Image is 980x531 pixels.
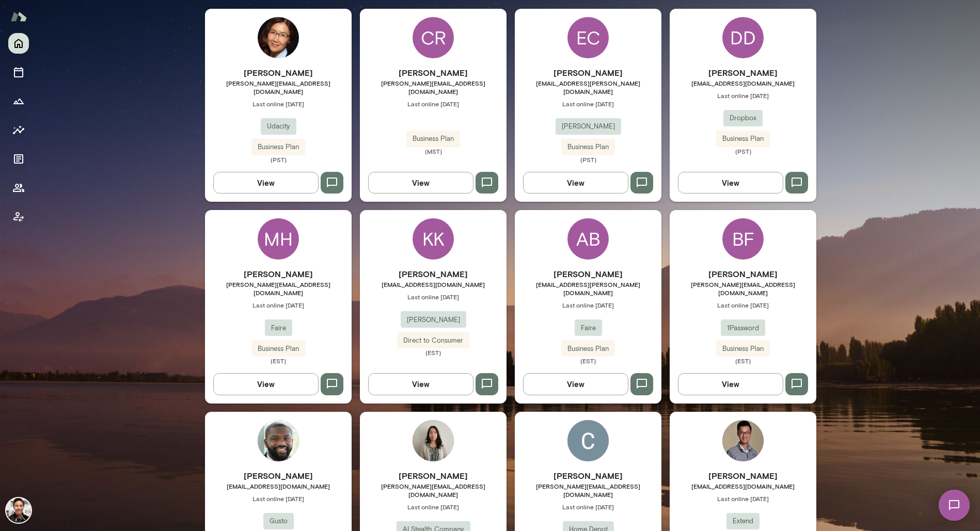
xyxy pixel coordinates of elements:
span: [PERSON_NAME][EMAIL_ADDRESS][DOMAIN_NAME] [360,79,507,95]
span: Last online [DATE] [670,301,816,309]
span: (PST) [515,155,661,164]
button: Insights [8,120,29,140]
button: Documents [8,149,29,169]
span: Last online [DATE] [515,301,661,309]
h6: [PERSON_NAME] [670,67,816,79]
span: (EST) [515,357,661,365]
img: Mento [10,7,27,26]
span: [PERSON_NAME] [556,121,621,132]
span: (PST) [205,155,352,164]
div: CR [413,17,454,58]
button: View [213,373,319,395]
h6: [PERSON_NAME] [515,470,661,482]
h6: [PERSON_NAME] [360,67,507,79]
button: View [368,373,473,395]
span: (EST) [360,348,507,357]
span: [PERSON_NAME] [401,315,466,325]
span: Business Plan [561,142,615,152]
span: Last online [DATE] [360,100,507,108]
img: Janet Tam [413,420,454,461]
img: Chun Yung [722,420,764,461]
span: Last online [DATE] [360,293,507,301]
img: Chiedu Areh [258,420,299,461]
span: Business Plan [251,344,305,354]
div: KK [413,218,454,260]
button: View [523,373,628,395]
button: Sessions [8,62,29,83]
span: (MST) [360,147,507,155]
button: Home [8,33,29,54]
div: DD [722,17,764,58]
button: View [523,172,628,194]
span: Business Plan [561,344,615,354]
span: [EMAIL_ADDRESS][DOMAIN_NAME] [205,482,352,490]
div: AB [567,218,609,260]
button: Members [8,178,29,198]
span: [PERSON_NAME][EMAIL_ADDRESS][DOMAIN_NAME] [205,280,352,297]
h6: [PERSON_NAME] [360,268,507,280]
span: Last online [DATE] [205,494,352,503]
button: View [213,172,319,194]
img: Albert Villarde [6,498,31,523]
span: [EMAIL_ADDRESS][DOMAIN_NAME] [670,79,816,87]
span: Last online [DATE] [515,100,661,108]
button: View [678,373,783,395]
button: View [678,172,783,194]
span: Direct to Consumer [397,335,469,346]
h6: [PERSON_NAME] [515,67,661,79]
span: (EST) [205,357,352,365]
img: Vicky Xiao [258,17,299,58]
span: [EMAIL_ADDRESS][PERSON_NAME][DOMAIN_NAME] [515,280,661,297]
button: Growth Plan [8,91,29,111]
span: [PERSON_NAME][EMAIL_ADDRESS][DOMAIN_NAME] [515,482,661,498]
span: Last online [DATE] [360,503,507,511]
span: (EST) [670,357,816,365]
span: Extend [726,516,760,526]
span: Business Plan [716,344,770,354]
span: Last online [DATE] [670,91,816,100]
span: Udacity [261,121,296,132]
span: Faire [575,323,602,333]
span: 1Password [721,323,765,333]
h6: [PERSON_NAME] [515,268,661,280]
h6: [PERSON_NAME] [205,268,352,280]
div: MH [258,218,299,260]
h6: [PERSON_NAME] [360,470,507,482]
h6: [PERSON_NAME] [670,268,816,280]
span: Gusto [263,516,294,526]
span: [EMAIL_ADDRESS][DOMAIN_NAME] [670,482,816,490]
span: [PERSON_NAME][EMAIL_ADDRESS][DOMAIN_NAME] [670,280,816,297]
span: [EMAIL_ADDRESS][PERSON_NAME][DOMAIN_NAME] [515,79,661,95]
div: EC [567,17,609,58]
span: [PERSON_NAME][EMAIL_ADDRESS][DOMAIN_NAME] [205,79,352,95]
div: BF [722,218,764,260]
span: Business Plan [406,134,460,144]
h6: [PERSON_NAME] [205,67,352,79]
span: Last online [DATE] [205,301,352,309]
span: Last online [DATE] [670,494,816,503]
span: Last online [DATE] [205,100,352,108]
button: Client app [8,206,29,227]
img: Cecil Payne [567,420,609,461]
span: Business Plan [716,134,770,144]
span: Last online [DATE] [515,503,661,511]
span: [PERSON_NAME][EMAIL_ADDRESS][DOMAIN_NAME] [360,482,507,498]
span: (PST) [670,147,816,155]
span: Dropbox [723,113,763,123]
h6: [PERSON_NAME] [670,470,816,482]
span: Faire [265,323,292,333]
button: View [368,172,473,194]
span: Business Plan [251,142,305,152]
h6: [PERSON_NAME] [205,470,352,482]
span: [EMAIL_ADDRESS][DOMAIN_NAME] [360,280,507,288]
